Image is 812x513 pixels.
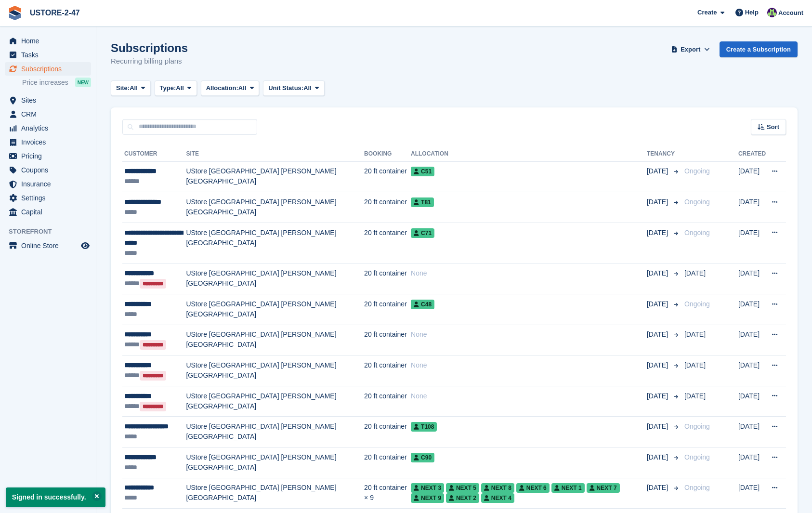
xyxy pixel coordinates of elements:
[364,447,411,478] td: 20 ft container
[238,83,247,93] span: All
[176,83,184,93] span: All
[21,191,79,205] span: Settings
[116,83,130,93] span: Site:
[767,122,779,132] span: Sort
[186,223,364,263] td: UStore [GEOGRAPHIC_DATA] [PERSON_NAME][GEOGRAPHIC_DATA]
[21,121,79,135] span: Analytics
[21,135,79,149] span: Invoices
[186,192,364,223] td: UStore [GEOGRAPHIC_DATA] [PERSON_NAME][GEOGRAPHIC_DATA]
[5,34,91,48] a: menu
[111,56,188,67] p: Recurring billing plans
[21,163,79,177] span: Coupons
[778,8,803,18] span: Account
[411,483,444,493] span: Next 3
[22,78,68,87] span: Price increases
[21,149,79,163] span: Pricing
[364,146,411,162] th: Booking
[122,146,186,162] th: Customer
[411,268,647,278] div: None
[411,493,444,503] span: Next 9
[647,268,670,278] span: [DATE]
[720,41,798,57] a: Create a Subscription
[411,391,647,401] div: None
[75,78,91,87] div: NEW
[186,146,364,162] th: Site
[647,329,670,340] span: [DATE]
[684,453,710,461] span: Ongoing
[5,163,91,177] a: menu
[22,77,91,88] a: Price increases NEW
[684,167,710,175] span: Ongoing
[647,391,670,401] span: [DATE]
[364,223,411,263] td: 20 ft container
[5,239,91,252] a: menu
[186,294,364,325] td: UStore [GEOGRAPHIC_DATA] [PERSON_NAME][GEOGRAPHIC_DATA]
[647,146,681,162] th: Tenancy
[111,80,151,96] button: Site: All
[411,197,434,207] span: T81
[303,83,312,93] span: All
[738,417,766,447] td: [DATE]
[446,493,479,503] span: Next 2
[684,330,706,338] span: [DATE]
[364,161,411,192] td: 20 ft container
[647,299,670,309] span: [DATE]
[364,386,411,417] td: 20 ft container
[186,417,364,447] td: UStore [GEOGRAPHIC_DATA] [PERSON_NAME][GEOGRAPHIC_DATA]
[738,386,766,417] td: [DATE]
[738,192,766,223] td: [DATE]
[411,146,647,162] th: Allocation
[684,269,706,277] span: [DATE]
[738,294,766,325] td: [DATE]
[738,223,766,263] td: [DATE]
[684,361,706,369] span: [DATE]
[79,240,91,251] a: Preview store
[21,177,79,191] span: Insurance
[5,205,91,219] a: menu
[6,487,105,507] p: Signed in successfully.
[21,34,79,48] span: Home
[411,300,434,309] span: C48
[411,329,647,340] div: None
[5,177,91,191] a: menu
[411,228,434,238] span: C71
[481,483,514,493] span: Next 8
[647,483,670,493] span: [DATE]
[160,83,176,93] span: Type:
[206,83,238,93] span: Allocation:
[5,93,91,107] a: menu
[551,483,585,493] span: Next 1
[186,355,364,386] td: UStore [GEOGRAPHIC_DATA] [PERSON_NAME][GEOGRAPHIC_DATA]
[5,107,91,121] a: menu
[186,386,364,417] td: UStore [GEOGRAPHIC_DATA] [PERSON_NAME][GEOGRAPHIC_DATA]
[5,48,91,62] a: menu
[587,483,620,493] span: Next 7
[738,355,766,386] td: [DATE]
[647,166,670,176] span: [DATE]
[738,478,766,509] td: [DATE]
[364,417,411,447] td: 20 ft container
[697,8,717,17] span: Create
[411,422,437,432] span: T108
[684,422,710,430] span: Ongoing
[21,62,79,76] span: Subscriptions
[21,48,79,62] span: Tasks
[647,228,670,238] span: [DATE]
[767,8,777,17] img: Kelly Donaldson
[21,205,79,219] span: Capital
[5,191,91,205] a: menu
[5,135,91,149] a: menu
[364,355,411,386] td: 20 ft container
[411,453,434,462] span: C90
[738,146,766,162] th: Created
[738,161,766,192] td: [DATE]
[411,167,434,176] span: C51
[5,121,91,135] a: menu
[9,227,96,237] span: Storefront
[111,41,188,54] h1: Subscriptions
[684,392,706,400] span: [DATE]
[647,421,670,432] span: [DATE]
[21,93,79,107] span: Sites
[446,483,479,493] span: Next 5
[481,493,514,503] span: Next 4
